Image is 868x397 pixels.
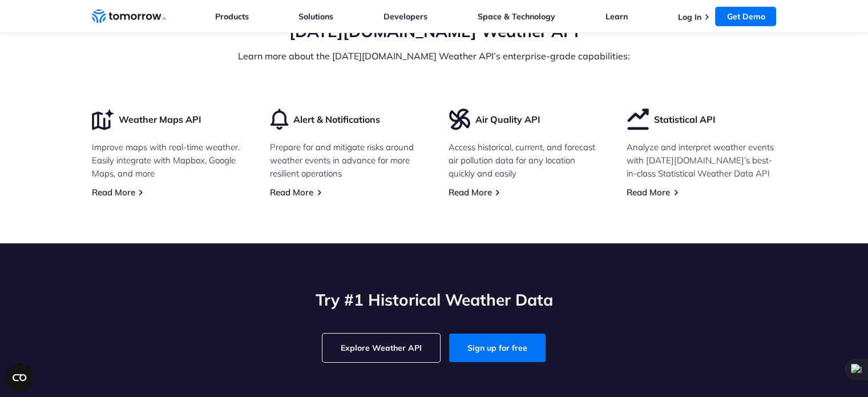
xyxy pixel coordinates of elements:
[92,187,135,198] a: Read More
[119,113,201,126] h3: Weather Maps API
[92,141,242,180] p: Improve maps with real-time weather. Easily integrate with Mapbox, Google Maps, and more
[92,289,777,311] h2: Try #1 Historical Weather Data
[449,334,546,362] a: Sign up for free
[92,8,166,25] a: Home link
[293,113,380,126] h3: Alert & Notifications
[215,11,249,22] a: Products
[270,141,420,180] p: Prepare for and mitigate risks around weather events in advance for more resilient operations
[654,113,716,126] h3: Statistical API
[677,12,701,22] a: Log In
[627,187,670,198] a: Read More
[605,11,628,22] a: Learn
[627,141,777,180] p: Analyze and interpret weather events with [DATE][DOMAIN_NAME]’s best-in-class Statistical Weather...
[449,187,492,198] a: Read More
[475,113,540,126] h3: Air Quality API
[270,187,313,198] a: Read More
[322,334,440,362] a: Explore Weather API
[478,11,555,22] a: Space & Technology
[298,11,333,22] a: Solutions
[92,49,777,63] p: Learn more about the [DATE][DOMAIN_NAME] Weather API’s enterprise-grade capabilities:
[383,11,427,22] a: Developers
[449,141,599,180] p: Access historical, current, and forecast air pollution data for any location quickly and easily
[6,364,33,391] button: Open CMP widget
[715,7,776,26] a: Get Demo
